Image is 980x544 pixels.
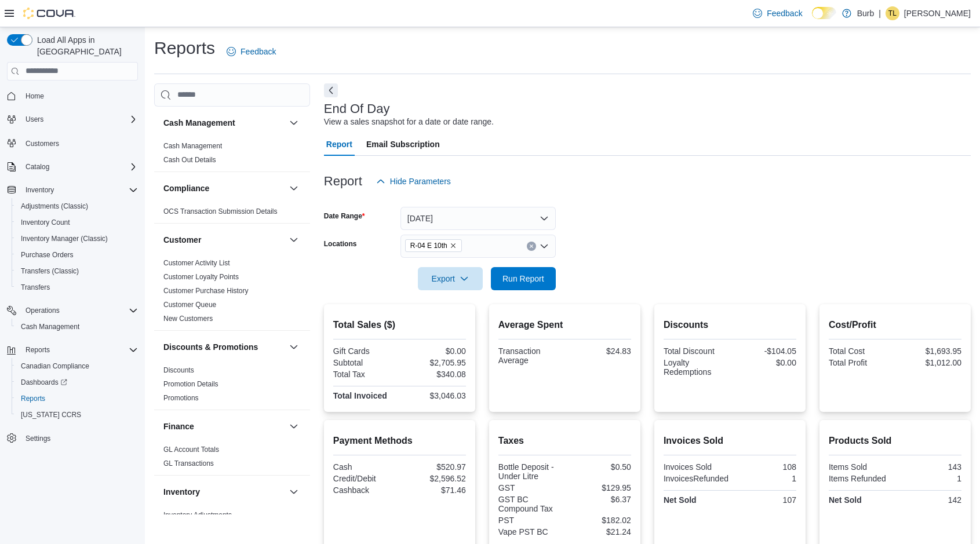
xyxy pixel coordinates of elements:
a: Purchase Orders [16,248,78,262]
div: Customer [154,256,310,330]
button: Transfers (Classic) [12,263,143,279]
span: Customer Activity List [163,258,230,268]
span: Inventory [25,185,54,195]
a: Feedback [748,2,807,25]
button: Catalog [21,160,54,174]
span: Cash Management [163,141,222,151]
h3: Inventory [163,486,200,498]
button: Export [418,267,483,290]
button: Canadian Compliance [12,358,143,374]
div: 107 [732,495,796,505]
div: $520.97 [402,462,466,472]
div: Transaction Average [498,346,563,365]
span: Inventory Manager (Classic) [16,232,138,246]
label: Locations [324,239,357,249]
button: Reports [2,342,143,358]
a: Home [21,89,49,103]
a: Customer Activity List [163,259,230,267]
div: Discounts & Promotions [154,363,310,410]
button: Purchase Orders [12,247,143,263]
button: Home [2,87,143,104]
div: PST [498,516,563,525]
span: Run Report [502,273,544,284]
button: Next [324,83,338,97]
span: TL [888,6,897,20]
span: Customers [21,136,138,150]
div: Subtotal [333,358,398,367]
span: Adjustments (Classic) [16,199,138,213]
button: Operations [2,302,143,319]
div: Total Profit [829,358,893,367]
h2: Products Sold [829,434,961,448]
span: Canadian Compliance [16,359,138,373]
a: Inventory Adjustments [163,511,232,519]
a: Cash Out Details [163,156,216,164]
span: Home [25,92,44,101]
h3: Report [324,174,362,188]
div: $2,705.95 [402,358,466,367]
button: Cash Management [12,319,143,335]
h3: Customer [163,234,201,246]
button: Cash Management [287,116,301,130]
button: Inventory Manager (Classic) [12,231,143,247]
div: Total Discount [664,346,728,356]
button: Users [2,111,143,127]
h2: Taxes [498,434,631,448]
strong: Net Sold [829,495,862,505]
div: Invoices Sold [664,462,728,472]
button: Reports [21,343,54,357]
span: Purchase Orders [21,250,74,260]
a: Customer Purchase History [163,287,249,295]
div: $129.95 [567,483,631,492]
button: Inventory [287,485,301,499]
span: Dashboards [16,375,138,389]
span: Adjustments (Classic) [21,202,88,211]
button: Discounts & Promotions [163,341,285,353]
div: Vape PST BC [498,527,563,536]
span: Reports [21,343,138,357]
a: Inventory Manager (Classic) [16,232,112,246]
h2: Invoices Sold [664,434,796,448]
span: Operations [21,304,138,317]
button: Hide Parameters [371,170,456,193]
span: Customer Queue [163,300,216,309]
div: $0.00 [402,346,466,356]
div: 1 [897,474,961,483]
span: Catalog [21,160,138,174]
button: Inventory [163,486,285,498]
span: Transfers (Classic) [21,266,79,276]
div: T Lee [886,6,899,20]
button: Adjustments (Classic) [12,198,143,214]
h2: Total Sales ($) [333,318,466,332]
span: R-04 E 10th [410,240,447,251]
span: Export [425,267,476,290]
button: Inventory [21,183,59,197]
span: Operations [25,306,60,315]
span: Users [21,112,138,126]
a: Feedback [222,40,280,63]
a: Canadian Compliance [16,359,94,373]
h2: Cost/Profit [829,318,961,332]
button: [US_STATE] CCRS [12,407,143,423]
p: Burb [857,6,875,20]
span: Cash Management [16,320,138,334]
p: | [879,6,881,20]
span: Promotion Details [163,379,218,389]
span: Dark Mode [812,19,813,20]
div: $182.02 [567,516,631,525]
h1: Reports [154,36,215,60]
span: Report [326,133,352,156]
div: Total Tax [333,370,398,379]
div: GST BC Compound Tax [498,495,563,513]
button: Customer [163,234,285,246]
button: Inventory [2,182,143,198]
div: Finance [154,443,310,475]
nav: Complex example [7,83,138,477]
a: Customers [21,137,64,151]
div: Credit/Debit [333,474,398,483]
div: $24.83 [567,346,631,356]
h2: Discounts [664,318,796,332]
a: GL Transactions [163,459,214,468]
a: Customer Loyalty Points [163,273,239,281]
span: GL Transactions [163,459,214,468]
